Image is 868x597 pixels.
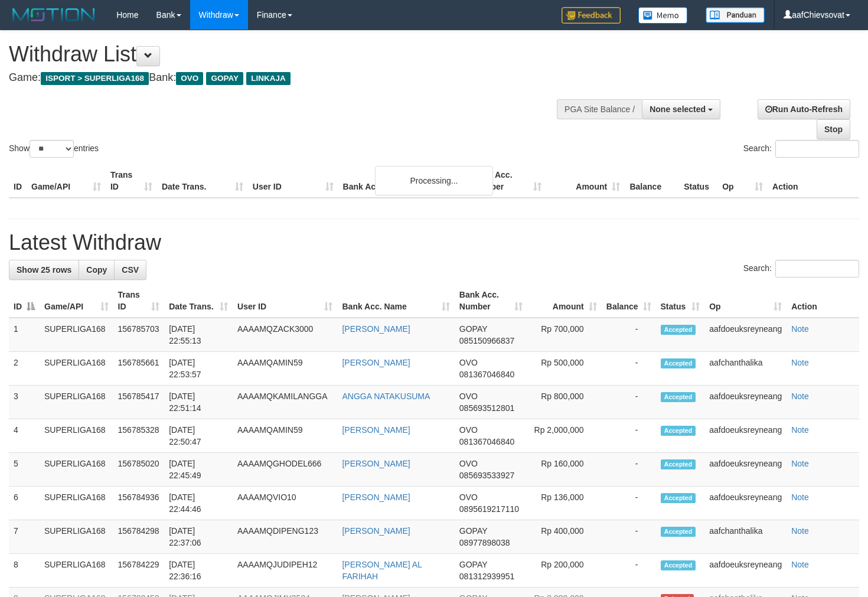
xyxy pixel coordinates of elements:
[233,419,337,453] td: AAAAMQAMIN59
[562,7,621,24] img: Feedback.jpg
[113,453,165,487] td: 156785020
[176,72,203,85] span: OVO
[602,386,656,419] td: -
[557,99,642,119] div: PGA Site Balance /
[342,392,430,401] a: ANGGA NATAKUSUMA
[9,140,99,158] label: Show entries
[602,554,656,588] td: -
[791,526,809,536] a: Note
[9,487,40,520] td: 6
[9,318,40,352] td: 1
[704,419,787,453] td: aafdoeuksreyneang
[206,72,243,85] span: GOPAY
[459,370,514,379] span: Copy 081367046840 to clipboard
[791,425,809,435] a: Note
[791,324,809,334] a: Note
[41,72,149,85] span: ISPORT > SUPERLIGA168
[455,284,527,318] th: Bank Acc. Number: activate to sort column ascending
[625,164,679,198] th: Balance
[775,260,859,278] input: Search:
[704,487,787,520] td: aafdoeuksreyneang
[40,419,113,453] td: SUPERLIGA168
[717,164,768,198] th: Op
[114,260,146,280] a: CSV
[113,318,165,352] td: 156785703
[459,538,510,547] span: Copy 08977898038 to clipboard
[342,560,422,581] a: [PERSON_NAME] AL FARIHAH
[527,520,602,554] td: Rp 400,000
[527,487,602,520] td: Rp 136,000
[40,386,113,419] td: SUPERLIGA168
[233,284,337,318] th: User ID: activate to sort column ascending
[9,453,40,487] td: 5
[246,72,291,85] span: LINKAJA
[459,492,478,502] span: OVO
[342,492,410,502] a: [PERSON_NAME]
[9,6,99,24] img: MOTION_logo.png
[17,265,71,275] span: Show 25 rows
[642,99,720,119] button: None selected
[661,358,696,368] span: Accepted
[233,318,337,352] td: AAAAMQZACK3000
[661,493,696,503] span: Accepted
[106,164,157,198] th: Trans ID
[459,324,487,334] span: GOPAY
[661,426,696,436] span: Accepted
[79,260,115,280] a: Copy
[248,164,338,198] th: User ID
[164,520,233,554] td: [DATE] 22:37:06
[40,520,113,554] td: SUPERLIGA168
[679,164,717,198] th: Status
[527,352,602,386] td: Rp 500,000
[113,352,165,386] td: 156785661
[602,284,656,318] th: Balance: activate to sort column ascending
[704,453,787,487] td: aafdoeuksreyneang
[704,386,787,419] td: aafdoeuksreyneang
[113,284,165,318] th: Trans ID: activate to sort column ascending
[113,386,165,419] td: 156785417
[113,520,165,554] td: 156784298
[527,386,602,419] td: Rp 800,000
[157,164,248,198] th: Date Trans.
[342,324,410,334] a: [PERSON_NAME]
[704,520,787,554] td: aafchanthalika
[638,7,688,24] img: Button%20Memo.svg
[342,425,410,435] a: [PERSON_NAME]
[342,358,410,367] a: [PERSON_NAME]
[40,284,113,318] th: Game/API: activate to sort column ascending
[527,419,602,453] td: Rp 2,000,000
[233,386,337,419] td: AAAAMQKAMILANGGA
[459,459,478,468] span: OVO
[459,572,514,581] span: Copy 081312939951 to clipboard
[602,487,656,520] td: -
[337,284,454,318] th: Bank Acc. Name: activate to sort column ascending
[791,358,809,367] a: Note
[233,453,337,487] td: AAAAMQGHODEL666
[164,419,233,453] td: [DATE] 22:50:47
[342,459,410,468] a: [PERSON_NAME]
[342,526,410,536] a: [PERSON_NAME]
[704,284,787,318] th: Op: activate to sort column ascending
[459,504,519,514] span: Copy 0895619217110 to clipboard
[527,453,602,487] td: Rp 160,000
[164,487,233,520] td: [DATE] 22:44:46
[527,554,602,588] td: Rp 200,000
[40,352,113,386] td: SUPERLIGA168
[791,392,809,401] a: Note
[27,164,106,198] th: Game/API
[768,164,859,198] th: Action
[791,459,809,468] a: Note
[164,386,233,419] td: [DATE] 22:51:14
[459,403,514,413] span: Copy 085693512801 to clipboard
[602,318,656,352] td: -
[602,352,656,386] td: -
[661,560,696,570] span: Accepted
[743,260,859,278] label: Search:
[546,164,625,198] th: Amount
[164,554,233,588] td: [DATE] 22:36:16
[233,520,337,554] td: AAAAMQDIPENG123
[375,166,493,195] div: Processing...
[661,459,696,469] span: Accepted
[459,425,478,435] span: OVO
[661,392,696,402] span: Accepted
